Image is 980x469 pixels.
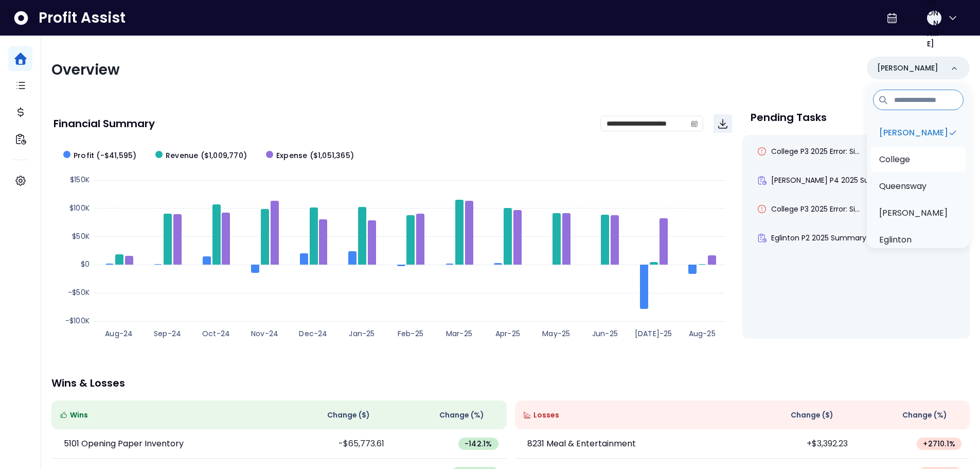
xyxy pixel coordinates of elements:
text: Mar-25 [446,328,472,339]
span: College P3 2025 Error: Si... [771,146,860,157]
text: Aug-24 [105,328,133,339]
p: 8231 Meal & Entertainment [527,438,636,450]
button: Download [714,114,732,133]
p: [PERSON_NAME] [877,63,938,74]
p: 5101 Opening Paper Inventory [64,438,184,450]
text: Jun-25 [592,328,618,339]
text: [DATE]-25 [635,328,672,339]
text: Dec-24 [299,328,327,339]
span: Profit (-$41,595) [74,150,136,161]
text: Apr-25 [495,328,520,339]
svg: calendar [691,120,698,127]
text: -$100K [65,316,90,326]
p: Financial Summary [54,118,155,129]
span: -142.1 % [465,439,492,449]
span: Change (%) [439,410,484,421]
text: May-25 [542,328,570,339]
span: Profit Assist [39,9,126,27]
span: + 2710.1 % [923,439,955,449]
text: Oct-24 [202,328,230,339]
text: $0 [81,259,90,269]
text: Aug-25 [689,328,716,339]
span: Change ( $ ) [791,410,833,421]
span: Change ( $ ) [327,410,370,421]
text: -$50K [68,287,90,298]
text: Sep-24 [154,328,181,339]
span: Losses [533,410,559,421]
span: Overview [51,60,120,80]
text: $150K [70,175,90,185]
text: Jan-25 [349,328,375,339]
p: College [879,153,910,166]
span: Change (%) [902,410,947,421]
p: Wins & Losses [51,378,970,388]
span: Revenue ($1,009,770) [166,150,247,161]
span: Wins [70,410,88,421]
span: [PERSON_NAME] P4 2025 Summary [771,175,896,185]
span: Expense ($1,051,365) [276,150,354,161]
text: $50K [72,231,90,241]
p: Eglinton [879,234,912,246]
p: [PERSON_NAME] [879,127,948,139]
td: -$65,773.61 [279,429,393,459]
text: $100K [69,203,90,213]
p: [PERSON_NAME] [879,207,948,219]
text: Feb-25 [398,328,423,339]
text: Nov-24 [251,328,278,339]
span: College P3 2025 Error: Si... [771,204,860,214]
p: Pending Tasks [751,112,827,123]
span: Eglinton P2 2025 Summary [771,233,866,243]
p: Queensway [879,180,926,193]
td: +$3,392.23 [742,429,856,459]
